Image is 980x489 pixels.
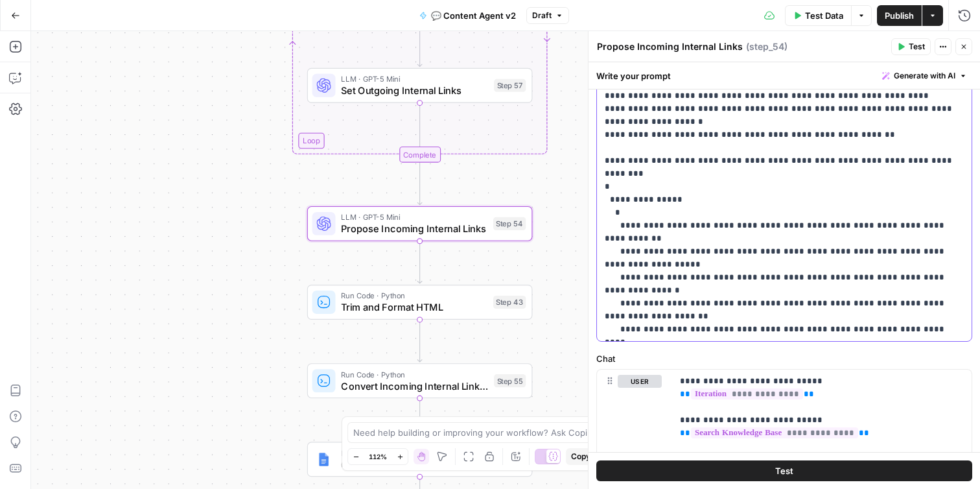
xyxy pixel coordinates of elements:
[596,352,972,365] label: Chat
[596,460,972,481] button: Test
[341,457,486,471] span: Create Content Doc
[493,217,526,230] div: Step 54
[494,374,526,387] div: Step 55
[571,451,590,462] span: Copy
[341,83,488,97] span: Set Outgoing Internal Links
[307,442,533,477] div: IntegrationCreate Content DocStep 44
[307,206,533,241] div: LLM · GPT-5 MiniPropose Incoming Internal LinksStep 54
[589,62,980,89] div: Write your prompt
[526,7,569,24] button: Draft
[341,290,487,302] span: Run Code · Python
[412,5,524,26] button: 💬 Content Agent v2
[341,211,487,223] span: LLM · GPT-5 Mini
[307,147,533,163] div: Complete
[417,163,422,205] g: Edge from step_17-iteration-end to step_54
[341,379,488,393] span: Convert Incoming Internal Links to HTML
[877,67,972,84] button: Generate with AI
[307,363,533,398] div: Run Code · PythonConvert Incoming Internal Links to HTMLStep 55
[885,9,914,22] span: Publish
[369,451,387,462] span: 112%
[805,9,843,22] span: Test Data
[494,79,526,92] div: Step 57
[532,10,552,21] span: Draft
[417,320,422,362] g: Edge from step_43 to step_55
[417,25,422,67] g: Edge from step_18 to step_57
[341,73,488,85] span: LLM · GPT-5 Mini
[307,285,533,320] div: Run Code · PythonTrim and Format HTMLStep 43
[417,241,422,283] g: Edge from step_54 to step_43
[316,452,331,466] img: Instagram%20post%20-%201%201.png
[891,38,931,55] button: Test
[775,464,793,477] span: Test
[785,5,851,26] button: Test Data
[341,300,487,315] span: Trim and Format HTML
[399,147,441,163] div: Complete
[746,40,787,53] span: ( step_54 )
[431,9,516,22] span: 💬 Content Agent v2
[597,40,743,53] textarea: Propose Incoming Internal Links
[493,296,526,309] div: Step 43
[566,448,596,465] button: Copy
[307,68,533,103] div: LLM · GPT-5 MiniSet Outgoing Internal LinksStep 57
[341,368,488,380] span: Run Code · Python
[894,70,955,82] span: Generate with AI
[877,5,922,26] button: Publish
[341,222,487,236] span: Propose Incoming Internal Links
[618,375,662,388] button: user
[909,41,925,53] span: Test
